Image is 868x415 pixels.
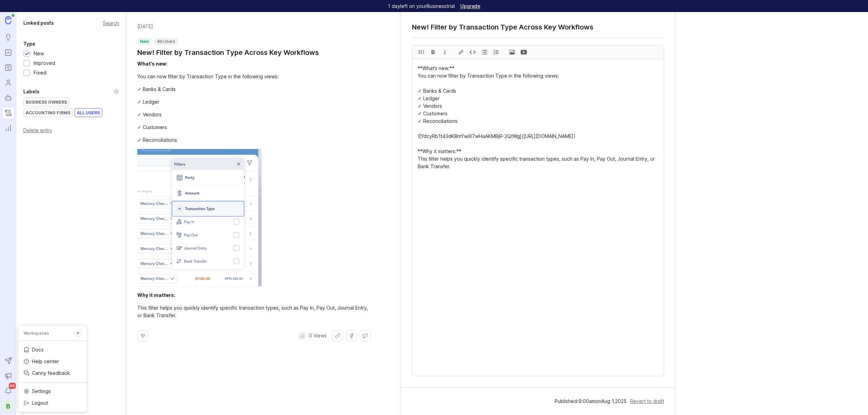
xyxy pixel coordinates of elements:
[2,107,14,119] a: Changelog
[416,45,427,59] div: H1
[23,88,39,96] div: Labels
[34,50,44,57] div: New
[137,292,175,298] div: Why it matters:
[555,397,627,405] div: Published: 9 : 00 am on Aug 1 , 2025
[2,92,14,104] a: Autopilot
[18,386,87,397] a: Settings
[137,136,371,144] div: ✓ Reconciliations
[2,46,14,59] a: Portal
[332,330,343,341] button: Share link
[2,370,14,382] button: Announcements
[24,330,49,336] p: Workspaces
[2,61,14,74] a: Roadmaps
[24,108,72,117] div: Accounting Firms
[157,39,175,44] p: All Users
[137,73,371,80] div: You can now filter by Transaction Type in the following views:
[32,346,44,353] p: Docs
[630,397,664,405] div: Revert to draft
[137,304,371,319] div: This filter helps you quickly identify specific transaction types, such as Pay In, Pay Out, Journ...
[32,370,70,377] p: Canny feedback
[74,330,81,336] a: Create a new workspace
[2,31,14,44] a: Ideas
[412,59,664,376] textarea: **What’s new:** You can now filter by Transaction Type in the following views: ✓ Banks & Cards ✓ ...
[23,19,54,27] div: Linked posts
[34,59,55,67] div: Improved
[9,383,16,389] span: 99
[2,400,14,412] button: B
[75,108,102,117] div: All Users
[388,3,455,10] p: 1 day left on your Business trial
[137,23,319,30] time: [DATE]
[32,388,51,395] p: Settings
[32,358,59,365] p: Help center
[2,385,14,397] button: Notifications
[34,69,46,77] div: Fixed
[2,355,14,367] button: Send to Autopilot
[18,368,87,379] a: Canny feedback
[360,330,371,341] button: Share on X
[309,332,327,339] p: 0 Views
[137,48,319,57] a: New! Filter by Transaction Type Across Key Workflows
[412,23,664,31] textarea: New! Filter by Transaction Type Across Key Workflows
[137,61,167,67] div: What’s new:
[103,21,119,25] div: Search
[23,40,35,48] div: Type
[5,16,11,24] img: Canny Home
[23,128,119,133] div: Delete entry
[2,77,14,89] a: Users
[24,98,69,106] div: Business Owners
[137,124,371,131] div: ✓ Customers
[32,400,48,406] p: Logout
[2,122,14,134] a: Reporting
[346,330,357,341] button: Share on Facebook
[137,85,371,93] div: ✓ Banks & Cards
[18,356,87,367] a: Help center
[137,149,262,286] img: YdcyRb1t43dKBmYwiX7wHaAKMBjR-2QtWg
[460,4,481,9] a: Upgrade
[137,98,371,106] div: ✓ Ledger
[140,39,149,44] p: new
[18,344,87,355] a: Docs
[137,111,371,118] div: ✓ Vendors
